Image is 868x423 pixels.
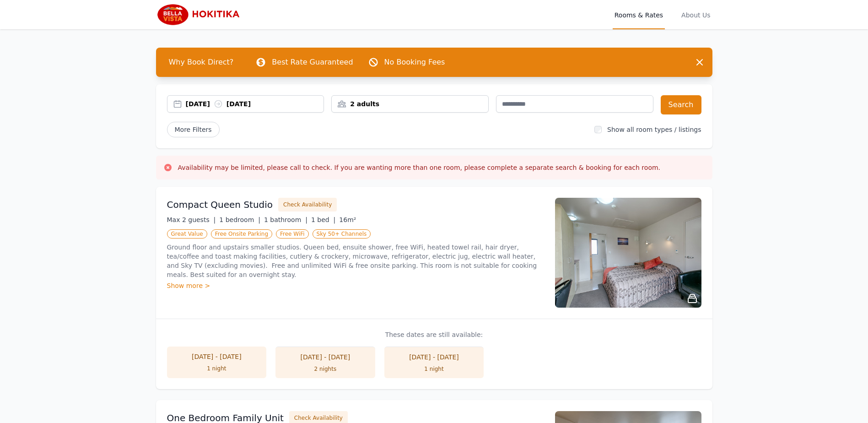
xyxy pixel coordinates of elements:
p: These dates are still available: [167,330,701,339]
button: Check Availability [278,198,337,211]
div: [DATE] - [DATE] [285,352,366,362]
div: 1 night [176,365,258,372]
img: Bella Vista Hokitika [156,4,244,26]
span: Max 2 guests | [167,216,216,223]
div: [DATE] - [DATE] [394,352,475,362]
span: 16m² [339,216,356,223]
p: No Booking Fees [384,57,445,68]
span: Great Value [167,229,207,239]
h3: Availability may be limited, please call to check. If you are wanting more than one room, please ... [178,163,661,172]
span: Free WiFi [276,229,309,239]
div: [DATE] [DATE] [186,99,324,108]
button: Search [661,95,701,114]
span: Why Book Direct? [162,53,241,71]
span: Free Onsite Parking [211,229,272,239]
div: 2 adults [332,99,488,108]
label: Show all room types / listings [607,126,701,133]
span: 1 bedroom | [219,216,260,223]
p: Ground floor and upstairs smaller studios. Queen bed, ensuite shower, free WiFi, heated towel rai... [167,243,544,279]
span: 1 bathroom | [264,216,307,223]
span: Sky 50+ Channels [313,229,371,239]
span: More Filters [167,122,220,137]
p: Best Rate Guaranteed [272,57,353,68]
div: Show more > [167,281,544,290]
div: 1 night [394,365,475,373]
div: 2 nights [285,365,366,373]
div: [DATE] - [DATE] [176,352,258,361]
h3: Compact Queen Studio [167,198,273,211]
span: 1 bed | [311,216,335,223]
